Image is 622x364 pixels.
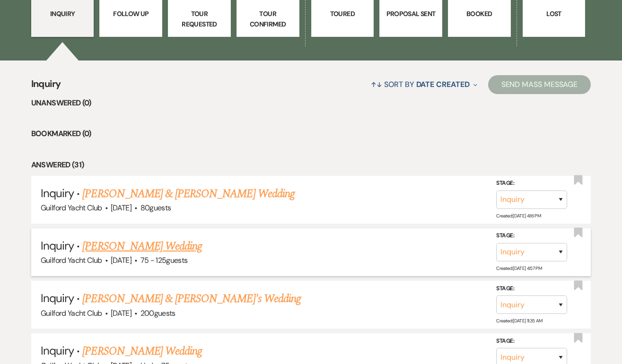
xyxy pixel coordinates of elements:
[496,283,567,294] label: Stage:
[41,308,102,318] span: Guilford Yacht Club
[529,9,579,19] p: Lost
[111,308,131,318] span: [DATE]
[496,231,567,241] label: Stage:
[140,255,188,265] span: 75 - 125 guests
[41,291,74,305] span: Inquiry
[496,336,567,347] label: Stage:
[31,97,591,109] li: Unanswered (0)
[82,185,294,202] a: [PERSON_NAME] & [PERSON_NAME] Wedding
[385,9,436,19] p: Proposal Sent
[37,9,88,19] p: Inquiry
[317,9,368,19] p: Toured
[496,178,567,189] label: Stage:
[488,75,591,94] button: Send Mass Message
[371,79,382,89] span: ↑↓
[496,265,542,271] span: Created: [DATE] 4:57 PM
[416,79,470,89] span: Date Created
[82,343,202,360] a: [PERSON_NAME] Wedding
[111,255,131,265] span: [DATE]
[41,343,74,358] span: Inquiry
[111,203,131,213] span: [DATE]
[82,290,301,307] a: [PERSON_NAME] & [PERSON_NAME]'s Wedding
[174,9,225,30] p: Tour Requested
[496,213,541,219] span: Created: [DATE] 4:16 PM
[31,128,591,140] li: Bookmarked (0)
[140,308,175,318] span: 200 guests
[41,255,102,265] span: Guilford Yacht Club
[41,238,74,253] span: Inquiry
[41,203,102,213] span: Guilford Yacht Club
[31,159,591,171] li: Answered (31)
[41,186,74,200] span: Inquiry
[31,77,61,97] span: Inquiry
[140,203,171,213] span: 80 guests
[367,72,481,97] button: Sort By Date Created
[82,238,202,255] a: [PERSON_NAME] Wedding
[243,9,293,30] p: Tour Confirmed
[496,318,542,324] span: Created: [DATE] 11:35 AM
[105,9,156,19] p: Follow Up
[454,9,505,19] p: Booked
